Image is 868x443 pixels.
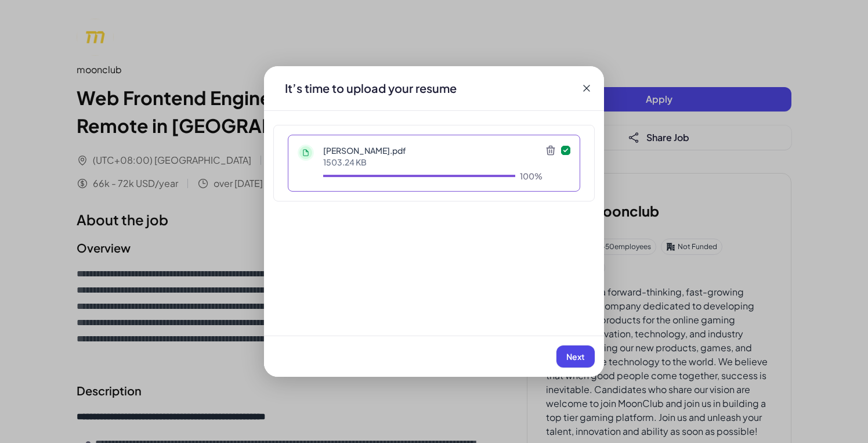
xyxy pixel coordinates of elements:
button: Next [556,345,595,368]
div: It’s time to upload your resume [276,80,466,96]
span: Next [566,351,585,362]
p: [PERSON_NAME].pdf [323,145,542,156]
div: 100% [520,170,542,182]
p: 1503.24 KB [323,156,542,168]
